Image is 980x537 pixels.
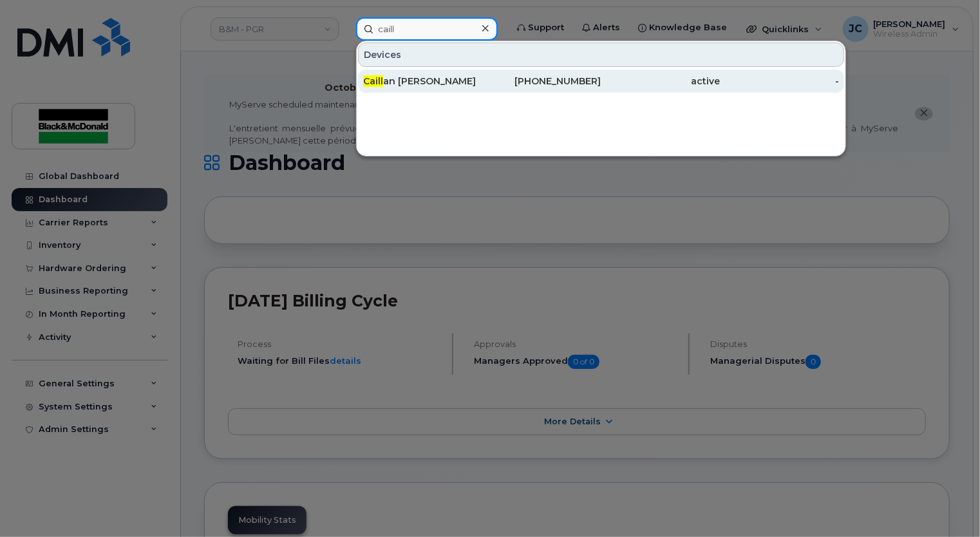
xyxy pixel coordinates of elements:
[363,75,482,88] div: an [PERSON_NAME]
[358,42,844,67] div: Devices
[358,70,844,93] a: Caillan [PERSON_NAME][PHONE_NUMBER]active-
[363,75,383,87] span: Caill
[720,75,839,88] div: -
[482,75,601,88] div: [PHONE_NUMBER]
[601,75,721,88] div: active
